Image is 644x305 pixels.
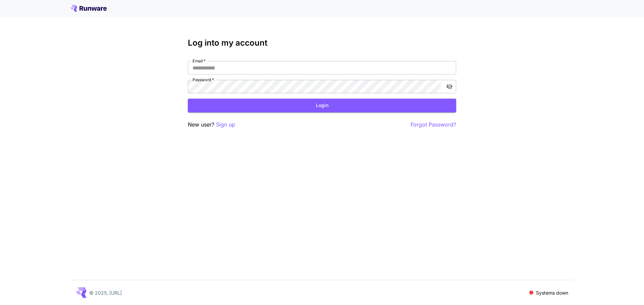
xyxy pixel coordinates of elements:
button: toggle password visibility [443,81,455,93]
label: Password [193,77,214,83]
label: Email [193,58,206,64]
h3: Log into my account [188,38,456,48]
p: © 2025, [URL] [89,289,122,296]
p: Systems down [536,289,568,296]
button: Sign up [216,120,235,129]
button: Forgot Password? [411,120,456,129]
button: Login [188,99,456,112]
p: New user? [188,120,235,129]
